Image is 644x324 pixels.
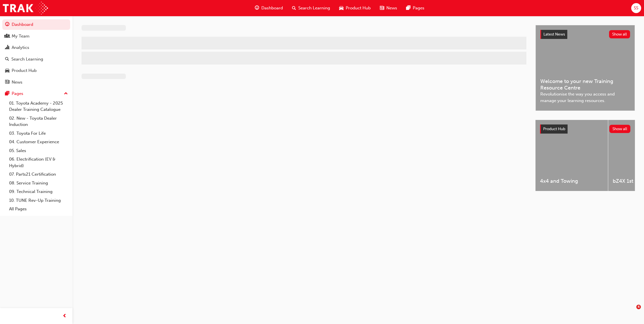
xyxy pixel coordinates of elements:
[540,78,630,91] span: Welcome to your new Training Resource Centre
[12,33,30,40] div: My Team
[12,79,22,86] div: News
[7,146,70,155] a: 05. Sales
[386,5,397,11] span: News
[7,99,70,114] a: 01. Toyota Academy - 2025 Dealer Training Catalogue
[3,2,48,14] img: Trak
[64,90,68,97] span: up-icon
[12,67,37,74] div: Product Hub
[7,155,70,170] a: 06. Electrification (EV & Hybrid)
[5,57,9,62] span: search-icon
[5,80,9,85] span: news-icon
[375,2,402,14] a: news-iconNews
[2,18,70,88] button: DashboardMy TeamAnalyticsSearch LearningProduct HubNews
[540,91,630,104] span: Revolutionise the way you access and manage your learning resources.
[636,305,641,309] span: 4
[540,30,630,39] a: Latest NewsShow all
[287,2,335,14] a: search-iconSearch Learning
[634,5,638,11] span: SS
[62,313,67,320] span: prev-icon
[7,179,70,188] a: 08. Service Training
[12,44,29,51] div: Analytics
[298,5,330,11] span: Search Learning
[5,91,9,96] span: pages-icon
[12,90,23,97] div: Pages
[5,34,9,39] span: people-icon
[250,2,287,14] a: guage-iconDashboard
[540,124,630,134] a: Product HubShow all
[7,129,70,138] a: 03. Toyota For Life
[7,205,70,213] a: All Pages
[346,5,371,11] span: Product Hub
[609,125,631,133] button: Show all
[609,30,630,38] button: Show all
[339,5,343,12] span: car-icon
[543,126,565,131] span: Product Hub
[5,22,9,27] span: guage-icon
[7,196,70,205] a: 10. TUNE Rev-Up Training
[540,178,603,184] span: 4x4 and Towing
[2,88,70,99] button: Pages
[631,3,641,13] button: SS
[380,5,384,12] span: news-icon
[2,31,70,41] a: My Team
[543,32,565,37] span: Latest News
[255,5,259,12] span: guage-icon
[11,56,43,63] div: Search Learning
[413,5,424,11] span: Pages
[2,54,70,65] a: Search Learning
[625,305,638,318] iframe: Intercom live chat
[292,5,296,12] span: search-icon
[2,42,70,53] a: Analytics
[7,114,70,129] a: 02. New - Toyota Dealer Induction
[2,65,70,76] a: Product Hub
[7,187,70,196] a: 09. Technical Training
[5,68,9,73] span: car-icon
[7,138,70,146] a: 04. Customer Experience
[261,5,283,11] span: Dashboard
[406,5,410,12] span: pages-icon
[402,2,429,14] a: pages-iconPages
[535,25,635,111] a: Latest NewsShow allWelcome to your new Training Resource CentreRevolutionise the way you access a...
[5,45,9,50] span: chart-icon
[2,77,70,88] a: News
[535,120,608,191] a: 4x4 and Towing
[7,170,70,179] a: 07. Parts21 Certification
[2,19,70,30] a: Dashboard
[335,2,375,14] a: car-iconProduct Hub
